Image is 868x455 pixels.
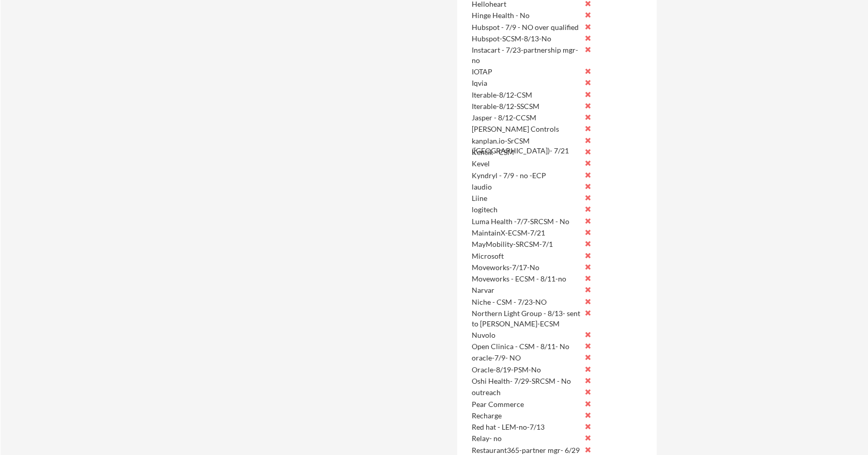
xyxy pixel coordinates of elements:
div: Luma Health -7/7-SRCSM - No [472,216,581,227]
div: Instacart - 7/23-partnership mgr- no [472,45,581,65]
div: Narvar [472,285,581,295]
div: Kentik - CSM [472,147,581,158]
div: oracle-7/9- NO [472,353,581,363]
div: Hubspot - 7/9 - NO over qualified [472,22,581,33]
div: Northern Light Group - 8/13- sent to [PERSON_NAME]-ECSM [472,308,581,328]
div: Moveworks - ECSM - 8/11-no [472,274,581,284]
div: Pear Commerce [472,399,581,410]
div: Red hat - LEM-no-7/13 [472,422,581,432]
div: Nuvolo [472,330,581,340]
div: Hinge Health - No [472,10,581,21]
div: laudio [472,182,581,192]
div: Kevel [472,159,581,169]
div: Kyndryl - 7/9 - no -ECP [472,170,581,181]
div: Iqvia [472,78,581,88]
div: Niche - CSM - 7/23-NO [472,297,581,307]
div: Moveworks-7/17-No [472,262,581,273]
div: Open Clinica - CSM - 8/11- No [472,341,581,352]
div: Iterable-8/12-CSM [472,90,581,100]
div: Oracle-8/19-PSM-No [472,365,581,375]
div: Recharge [472,411,581,421]
div: Hubspot-SCSM-8/13-No [472,34,581,44]
div: Iterable-8/12-SSCSM [472,101,581,112]
div: Jasper - 8/12-CCSM [472,113,581,123]
div: Microsoft [472,251,581,261]
div: MayMobility-SRCSM-7/1 [472,239,581,249]
div: Oshi Health- 7/29-SRCSM - No [472,376,581,386]
div: logitech [472,205,581,215]
div: [PERSON_NAME] Controls [472,124,581,134]
div: kanplan.io-SrCSM ([GEOGRAPHIC_DATA])- 7/21 [472,136,581,156]
div: Liine [472,193,581,203]
div: outreach [472,387,581,398]
div: Relay- no [472,433,581,444]
div: MaintainX-ECSM-7/21 [472,228,581,238]
div: IOTAP [472,67,581,77]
